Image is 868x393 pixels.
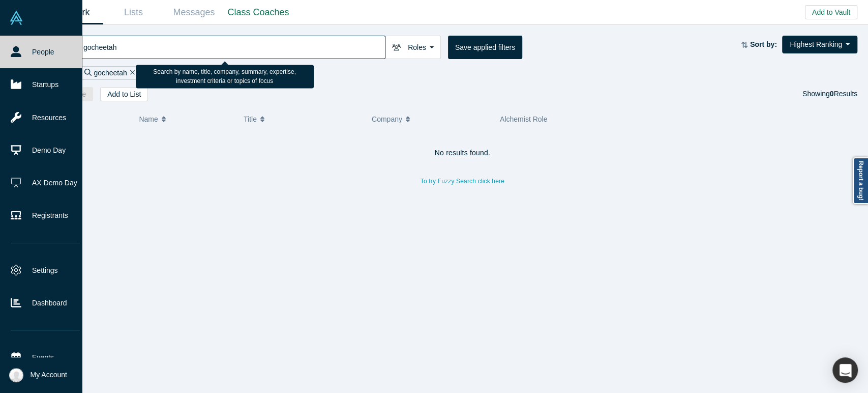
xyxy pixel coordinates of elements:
button: Save applied filters [448,36,522,59]
span: Title [244,108,257,130]
a: Report a bug! [853,157,868,204]
button: Name [139,108,233,130]
h4: No results found. [59,149,866,157]
div: Showing [802,87,857,101]
button: Remove Filter [127,67,135,79]
button: Add to List [100,87,148,101]
span: Results [830,90,857,98]
button: Company [372,108,489,130]
span: Name [139,108,158,130]
div: gocheetah [80,66,139,80]
strong: 0 [830,90,834,98]
button: To try Fuzzy Search click here [413,175,512,188]
input: Search by name, title, company, summary, expertise, investment criteria or topics of focus [82,35,385,59]
button: Roles [385,36,441,59]
a: Class Coaches [224,1,292,24]
button: Add to Vault [805,5,857,19]
a: Messages [164,1,224,24]
button: Title [244,108,361,130]
a: Lists [103,1,164,24]
span: Company [372,108,402,130]
button: Highest Ranking [782,36,857,53]
img: Alchemist Vault Logo [9,11,23,25]
img: Rea Medina's Account [9,368,23,382]
button: My Account [9,368,67,382]
span: Alchemist Role [500,115,547,123]
strong: Sort by: [750,40,777,48]
span: My Account [31,370,67,380]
